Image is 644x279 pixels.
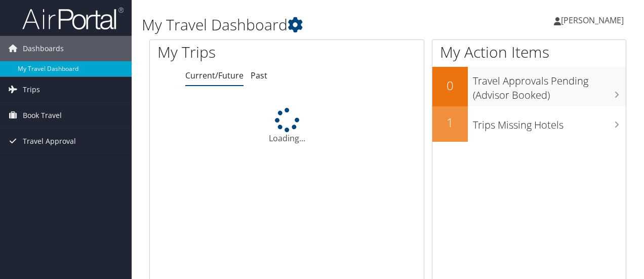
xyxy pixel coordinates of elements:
[473,69,626,102] h3: Travel Approvals Pending (Advisor Booked)
[432,42,626,63] h1: My Action Items
[432,77,468,94] h2: 0
[554,5,634,35] a: [PERSON_NAME]
[251,70,267,81] a: Past
[185,70,244,81] a: Current/Future
[157,42,302,63] h1: My Trips
[22,7,124,30] img: airportal-logo.png
[142,14,470,35] h1: My Travel Dashboard
[432,114,468,131] h2: 1
[432,106,626,142] a: 1Trips Missing Hotels
[561,15,624,26] span: [PERSON_NAME]
[23,77,40,102] span: Trips
[23,129,76,154] span: Travel Approval
[473,113,626,132] h3: Trips Missing Hotels
[150,108,424,144] div: Loading...
[432,67,626,106] a: 0Travel Approvals Pending (Advisor Booked)
[23,103,62,128] span: Book Travel
[23,36,64,61] span: Dashboards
